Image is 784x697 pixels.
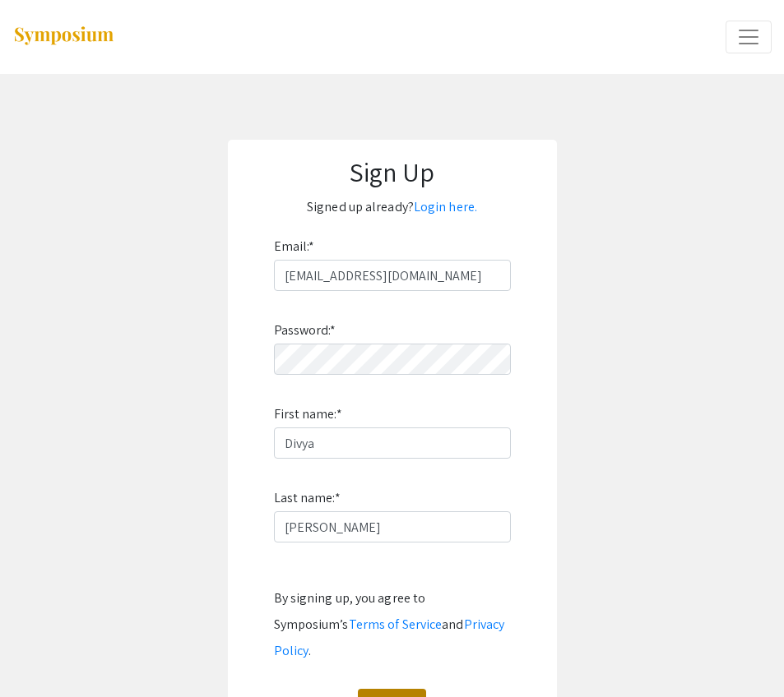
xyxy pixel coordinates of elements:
[12,25,115,48] img: Symposium by ForagerOne
[274,585,511,664] div: By signing up, you agree to Symposium’s and .
[12,623,70,685] iframe: Chat
[244,194,540,220] p: Signed up already?
[244,156,540,187] h1: Sign Up
[274,317,336,344] label: Password:
[349,616,443,633] a: Terms of Service
[274,233,315,260] label: Email:
[726,21,772,53] button: Expand or Collapse Menu
[274,401,342,427] label: First name:
[274,485,341,511] label: Last name:
[414,198,477,215] a: Login here.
